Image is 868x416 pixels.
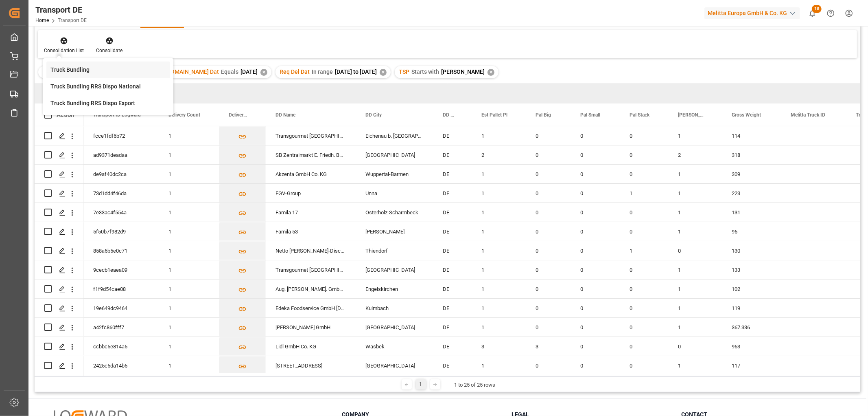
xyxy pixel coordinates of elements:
[526,318,571,337] div: 0
[356,165,433,183] div: Wuppertal-Barmen
[668,126,722,145] div: 1
[35,318,83,337] div: Press SPACE to select this row.
[722,318,781,337] div: 367.336
[571,165,620,183] div: 0
[620,165,668,183] div: 0
[96,47,122,54] div: Consolidate
[83,299,159,317] div: 19e649dc9464
[488,69,494,76] div: ✕
[159,145,219,164] div: 1
[266,241,356,260] div: Netto [PERSON_NAME]-Discount
[668,280,722,298] div: 1
[472,241,526,260] div: 1
[159,260,219,279] div: 1
[159,184,219,202] div: 1
[455,381,496,389] div: 1 to 25 of 25 rows
[571,241,620,260] div: 0
[433,260,472,279] div: DE
[668,222,722,241] div: 1
[221,68,238,75] span: Equals
[83,318,159,337] div: a42fc860fff7
[356,299,433,317] div: Kulmbach
[433,222,472,241] div: DE
[472,165,526,183] div: 1
[630,112,649,118] span: Pal Stack
[472,318,526,337] div: 1
[159,280,219,298] div: 1
[433,241,472,260] div: DE
[35,126,83,145] div: Press SPACE to select this row.
[35,280,83,299] div: Press SPACE to select this row.
[356,318,433,337] div: [GEOGRAPHIC_DATA]
[803,4,822,22] button: show 18 new notifications
[722,299,781,317] div: 119
[620,299,668,317] div: 0
[722,260,781,279] div: 133
[83,184,159,202] div: 73d1dd4f46da
[526,203,571,222] div: 0
[822,4,840,22] button: Help Center
[159,299,219,317] div: 1
[526,280,571,298] div: 0
[722,356,781,375] div: 117
[280,68,310,75] span: Req Del Dat
[580,112,600,118] span: Pal Small
[356,184,433,202] div: Unna
[722,222,781,241] div: 96
[571,356,620,375] div: 0
[526,184,571,202] div: 0
[722,165,781,183] div: 309
[472,260,526,279] div: 1
[35,260,83,280] div: Press SPACE to select this row.
[266,184,356,202] div: EGV-Group
[536,112,551,118] span: Pal Big
[312,68,333,75] span: In range
[266,318,356,337] div: [PERSON_NAME] GmbH
[356,356,433,375] div: [GEOGRAPHIC_DATA]
[35,356,83,375] div: Press SPACE to select this row.
[433,203,472,222] div: DE
[266,222,356,241] div: Famila 53
[356,260,433,279] div: [GEOGRAPHIC_DATA]
[722,126,781,145] div: 114
[416,379,426,390] div: 1
[356,280,433,298] div: Engelskirchen
[83,165,159,183] div: de9af40dc2ca
[399,68,409,75] span: TSP
[433,337,472,356] div: DE
[526,222,571,241] div: 0
[266,260,356,279] div: Transgourmet [GEOGRAPHIC_DATA]
[812,5,822,13] span: 18
[356,222,433,241] div: [PERSON_NAME]
[35,337,83,356] div: Press SPACE to select this row.
[571,337,620,356] div: 0
[159,241,219,260] div: 1
[571,280,620,298] div: 0
[433,165,472,183] div: DE
[229,112,249,118] span: Delivery List
[83,280,159,298] div: f1f9d54cae08
[83,222,159,241] div: 5f50b7f982d9
[159,337,219,356] div: 1
[42,68,59,75] span: Filter :
[83,241,159,260] div: 858a5b5e0c71
[83,126,159,145] div: fcce1fdf6b72
[159,126,219,145] div: 1
[472,145,526,164] div: 2
[722,337,781,356] div: 963
[433,318,472,337] div: DE
[165,68,219,75] span: [DOMAIN_NAME] Dat
[620,241,668,260] div: 1
[620,337,668,356] div: 0
[472,126,526,145] div: 1
[411,68,439,75] span: Starts with
[722,184,781,202] div: 223
[35,299,83,318] div: Press SPACE to select this row.
[35,18,49,23] a: Home
[433,145,472,164] div: DE
[722,280,781,298] div: 102
[50,82,141,91] div: Truck Bundling RRS Dispo National
[668,165,722,183] div: 1
[526,299,571,317] div: 0
[159,203,219,222] div: 1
